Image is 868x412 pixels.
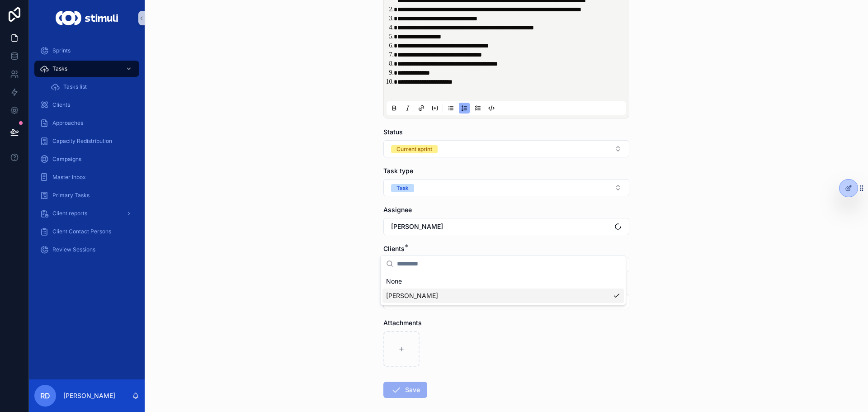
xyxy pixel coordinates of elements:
[34,187,139,204] a: Primary Tasks
[52,65,67,72] span: Tasks
[383,206,412,213] span: Assignee
[34,43,139,59] a: Sprints
[56,11,118,25] img: App logo
[45,79,139,95] a: Tasks list
[383,179,629,196] button: Select Button
[34,133,139,149] a: Capacity Redistribution
[52,156,81,163] span: Campaigns
[52,210,87,217] span: Client reports
[52,174,86,181] span: Master Inbox
[34,169,139,185] a: Master Inbox
[396,184,409,192] div: Task
[34,223,139,240] a: Client Contact Persons
[40,390,50,401] span: RD
[34,151,139,167] a: Campaigns
[386,291,438,300] span: [PERSON_NAME]
[383,128,403,136] span: Status
[34,205,139,222] a: Client reports
[391,222,443,231] span: [PERSON_NAME]
[396,145,432,153] div: Current sprint
[63,83,87,90] span: Tasks list
[63,391,115,400] p: [PERSON_NAME]
[383,167,413,175] span: Task type
[34,242,139,258] a: Review Sessions
[383,319,422,327] span: Attachments
[381,272,626,305] div: Suggestions
[383,245,405,252] span: Clients
[52,119,83,127] span: Approaches
[383,218,629,235] button: Select Button
[52,228,111,235] span: Client Contact Persons
[29,36,145,270] div: scrollable content
[52,246,95,253] span: Review Sessions
[34,115,139,131] a: Approaches
[382,274,624,289] div: None
[34,97,139,113] a: Clients
[52,47,71,54] span: Sprints
[52,137,112,145] span: Capacity Redistribution
[52,101,70,109] span: Clients
[34,61,139,77] a: Tasks
[52,192,90,199] span: Primary Tasks
[383,140,629,157] button: Select Button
